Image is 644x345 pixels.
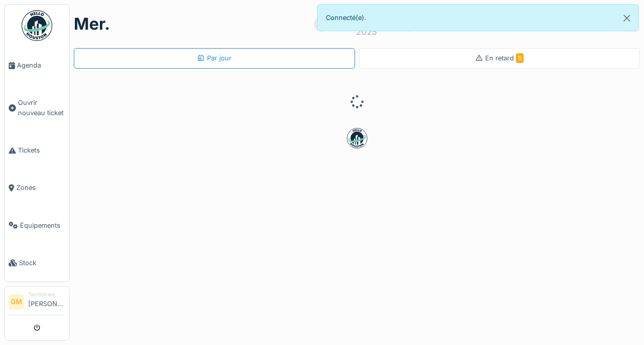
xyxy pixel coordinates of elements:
[5,169,69,206] a: Zones
[317,4,639,31] div: Connecté(e).
[347,128,367,148] img: badge-BVDL4wpA.svg
[28,291,65,313] li: [PERSON_NAME]
[22,10,52,41] img: Badge_color-CXgf-gQk.svg
[5,84,69,132] a: Ouvrir nouveau ticket
[5,47,69,84] a: Agenda
[74,14,110,34] h1: mer.
[18,98,65,117] span: Ouvrir nouveau ticket
[19,258,65,268] span: Stock
[5,207,69,244] a: Équipements
[485,54,524,62] span: En retard
[197,53,232,63] div: Par jour
[516,53,524,63] span: 5
[16,183,65,192] span: Zones
[17,60,65,70] span: Agenda
[615,5,638,32] button: Close
[18,145,65,155] span: Tickets
[20,221,65,230] span: Équipements
[356,26,377,38] div: 2025
[5,132,69,169] a: Tickets
[28,291,65,298] div: Technicien
[9,294,24,310] li: GM
[5,244,69,282] a: Stock
[9,291,65,315] a: GM Technicien[PERSON_NAME]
